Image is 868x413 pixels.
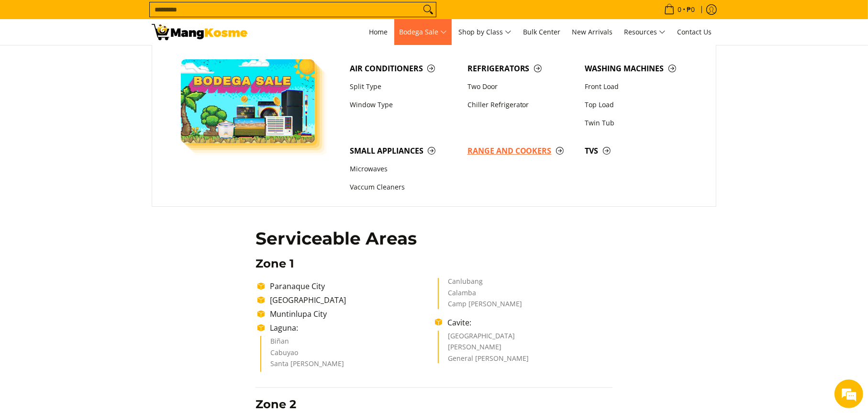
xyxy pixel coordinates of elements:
[5,261,182,295] textarea: Type your message and hit 'Enter'
[463,96,580,114] a: Chiller Refrigerator
[580,114,698,132] a: Twin Tub
[567,19,617,45] a: New Arrivals
[672,19,716,45] a: Contact Us
[265,322,435,334] li: Laguna:
[345,142,463,160] a: Small Appliances
[518,19,565,45] a: Bulk Center
[685,6,696,13] span: ₱0
[152,24,247,40] img: Shipping &amp; Delivery Page l Mang Kosme: Home Appliances Warehouse Sale!
[585,145,693,157] span: TVs
[421,2,436,17] button: Search
[448,333,603,344] li: [GEOGRAPHIC_DATA]
[458,26,512,38] span: Shop by Class
[448,278,603,290] li: Canlubang
[463,59,580,78] a: Refrigerators
[350,145,458,157] span: Small Appliances
[56,121,132,217] span: We're online!
[345,96,463,114] a: Window Type
[523,27,560,36] span: Bulk Center
[270,360,426,372] li: Santa [PERSON_NAME]
[580,96,698,114] a: Top Load
[364,19,392,45] a: Home
[448,290,603,301] li: Calamba
[619,19,670,45] a: Resources
[580,59,698,78] a: Washing Machines
[580,78,698,96] a: Front Load
[661,4,698,15] span: •
[265,294,435,306] li: [GEOGRAPHIC_DATA]
[350,63,458,75] span: Air Conditioners
[463,78,580,96] a: Two Door
[345,78,463,96] a: Split Type
[181,59,315,143] img: Bodega Sale
[676,6,683,13] span: 0
[454,19,516,45] a: Shop by Class
[345,179,463,197] a: Vaccum Cleaners
[448,301,603,309] li: Camp [PERSON_NAME]
[345,160,463,179] a: Microwaves
[580,142,698,160] a: TVs
[677,27,712,36] span: Contact Us
[585,63,693,75] span: Washing Machines
[369,27,388,36] span: Home
[256,257,613,271] h3: Zone 1
[50,54,161,66] div: Chat with us now
[345,59,463,78] a: Air Conditioners
[448,355,603,364] li: General [PERSON_NAME]
[256,397,613,412] h3: Zone 2
[467,145,576,157] span: Range and Cookers
[394,19,452,45] a: Bodega Sale
[624,26,666,38] span: Resources
[448,344,603,355] li: [PERSON_NAME]
[443,317,612,328] li: Cavite:
[270,338,426,349] li: Biñan
[257,19,716,45] nav: Main Menu
[256,228,613,249] h2: Serviceable Areas
[157,5,180,28] div: Minimize live chat window
[270,281,325,291] span: Paranaque City
[265,308,435,320] li: Muntinlupa City
[270,349,426,361] li: Cabuyao
[572,27,612,36] span: New Arrivals
[399,26,447,38] span: Bodega Sale
[467,63,576,75] span: Refrigerators
[463,142,580,160] a: Range and Cookers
